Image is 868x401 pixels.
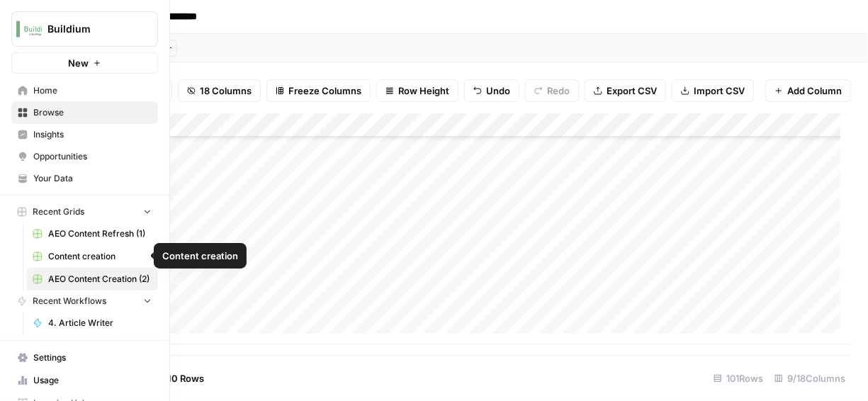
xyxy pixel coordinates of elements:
[765,79,851,102] button: Add Column
[48,250,152,263] span: Content creation
[48,273,152,286] span: AEO Content Creation (2)
[672,79,754,102] button: Import CSV
[33,84,152,97] span: Home
[11,79,158,102] a: Home
[11,346,158,369] a: Settings
[11,145,158,168] a: Opportunities
[33,150,152,163] span: Opportunities
[376,79,458,102] button: Row Height
[178,79,261,102] button: 18 Columns
[48,317,152,329] span: 4. Article Writer
[33,205,84,218] span: Recent Grids
[11,52,158,74] button: New
[398,84,449,98] span: Row Height
[288,84,361,98] span: Freeze Columns
[607,84,657,98] span: Export CSV
[33,374,152,387] span: Usage
[33,351,152,364] span: Settings
[147,371,204,385] span: Add 10 Rows
[769,367,851,390] div: 9/18 Columns
[200,84,252,98] span: 18 Columns
[486,84,510,98] span: Undo
[16,16,42,42] img: Buildium Logo
[26,245,158,268] a: Content creation
[26,312,158,334] a: 4. Article Writer
[464,79,519,102] button: Undo
[33,295,106,307] span: Recent Workflows
[11,201,158,222] button: Recent Grids
[787,84,842,98] span: Add Column
[11,11,158,47] button: Workspace: Buildium
[585,79,666,102] button: Export CSV
[11,369,158,392] a: Usage
[525,79,579,102] button: Redo
[547,84,570,98] span: Redo
[266,79,371,102] button: Freeze Columns
[11,167,158,190] a: Your Data
[708,367,769,390] div: 101 Rows
[33,172,152,185] span: Your Data
[11,123,158,146] a: Insights
[26,268,158,290] a: AEO Content Creation (2)
[68,56,89,70] span: New
[11,101,158,124] a: Browse
[33,106,152,119] span: Browse
[48,227,152,240] span: AEO Content Refresh (1)
[11,290,158,312] button: Recent Workflows
[33,128,152,141] span: Insights
[694,84,745,98] span: Import CSV
[162,249,238,263] div: Content creation
[26,222,158,245] a: AEO Content Refresh (1)
[47,22,133,36] span: Buildium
